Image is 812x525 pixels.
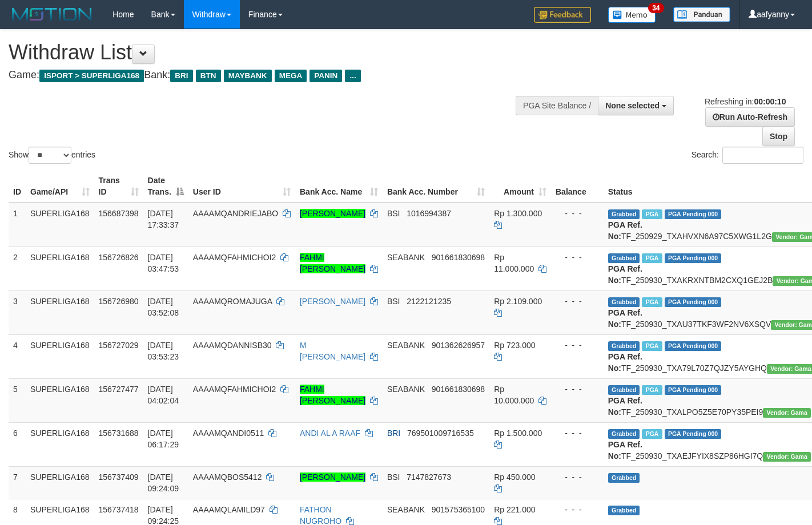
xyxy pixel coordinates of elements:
[300,341,365,361] a: M [PERSON_NAME]
[9,6,95,23] img: MOTION_logo.png
[9,334,26,378] td: 4
[148,341,179,361] span: [DATE] 03:53:23
[387,472,400,482] span: BSI
[300,297,365,306] a: [PERSON_NAME]
[432,341,485,350] span: Copy 901362626957 to clipboard
[300,472,365,482] a: [PERSON_NAME]
[665,253,722,263] span: PGA Pending
[556,383,599,395] div: - - -
[642,385,662,395] span: Marked by aafandaneth
[196,70,221,82] span: BTN
[309,70,342,82] span: PANIN
[605,101,660,110] span: None selected
[642,209,662,219] span: Marked by aafsoycanthlai
[99,385,139,394] span: 156727477
[608,385,640,395] span: Grabbed
[648,3,664,13] span: 34
[193,341,272,350] span: AAAAMQDANNISB30
[763,408,811,418] span: Vendor URL: https://trx31.1velocity.biz
[673,7,730,22] img: panduan.png
[387,209,400,218] span: BSI
[556,427,599,439] div: - - -
[170,70,192,82] span: BRI
[665,297,722,307] span: PGA Pending
[39,70,144,82] span: ISPORT > SUPERLIGA168
[143,170,188,203] th: Date Trans.: activate to sort column descending
[9,378,26,422] td: 5
[556,471,599,483] div: - - -
[494,385,534,405] span: Rp 10.000.000
[608,352,642,373] b: PGA Ref. No:
[148,429,179,449] span: [DATE] 06:17:29
[387,385,425,394] span: SEABANK
[26,290,94,334] td: SUPERLIGA168
[387,341,425,350] span: SEABANK
[556,340,599,351] div: - - -
[407,209,451,218] span: Copy 1016994387 to clipboard
[665,429,722,439] span: PGA Pending
[99,472,139,482] span: 156737409
[432,385,485,394] span: Copy 901661830698 to clipboard
[608,440,642,461] b: PGA Ref. No:
[494,253,534,273] span: Rp 11.000.000
[762,127,795,146] a: Stop
[608,220,642,241] b: PGA Ref. No:
[148,472,179,493] span: [DATE] 09:24:09
[608,308,642,329] b: PGA Ref. No:
[193,429,264,438] span: AAAAMQANDI0511
[665,341,722,351] span: PGA Pending
[608,473,640,483] span: Grabbed
[608,341,640,351] span: Grabbed
[26,203,94,247] td: SUPERLIGA168
[193,253,276,262] span: AAAAMQFAHMICHOI2
[608,209,640,219] span: Grabbed
[608,264,642,285] b: PGA Ref. No:
[300,209,365,218] a: [PERSON_NAME]
[9,170,26,203] th: ID
[148,253,179,273] span: [DATE] 03:47:53
[193,209,278,218] span: AAAAMQANDRIEJABO
[556,296,599,307] div: - - -
[407,472,451,482] span: Copy 7147827673 to clipboard
[9,70,530,81] h4: Game: Bank:
[26,170,94,203] th: Game/API: activate to sort column ascending
[26,247,94,290] td: SUPERLIGA168
[387,253,425,262] span: SEABANK
[608,506,640,515] span: Grabbed
[692,147,803,164] label: Search:
[551,170,604,203] th: Balance
[148,385,179,405] span: [DATE] 04:02:04
[99,297,139,306] span: 156726980
[99,209,139,218] span: 156687398
[494,429,542,438] span: Rp 1.500.000
[608,7,656,23] img: Button%20Memo.svg
[407,297,451,306] span: Copy 2122121235 to clipboard
[642,429,662,439] span: Marked by aafromsomean
[494,505,535,514] span: Rp 221.000
[665,385,722,395] span: PGA Pending
[9,290,26,334] td: 3
[9,41,530,64] h1: Withdraw List
[9,466,26,499] td: 7
[275,70,307,82] span: MEGA
[99,429,139,438] span: 156731688
[26,334,94,378] td: SUPERLIGA168
[224,70,272,82] span: MAYBANK
[9,203,26,247] td: 1
[94,170,143,203] th: Trans ID: activate to sort column ascending
[494,472,535,482] span: Rp 450.000
[608,253,640,263] span: Grabbed
[598,96,674,115] button: None selected
[705,107,795,127] a: Run Auto-Refresh
[705,97,786,106] span: Refreshing in:
[516,96,598,115] div: PGA Site Balance /
[642,297,662,307] span: Marked by aafromsomean
[300,429,360,438] a: ANDI AL A RAAF
[188,170,295,203] th: User ID: activate to sort column ascending
[148,297,179,317] span: [DATE] 03:52:08
[556,252,599,263] div: - - -
[99,341,139,350] span: 156727029
[193,385,276,394] span: AAAAMQFAHMICHOI2
[26,422,94,466] td: SUPERLIGA168
[345,70,360,82] span: ...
